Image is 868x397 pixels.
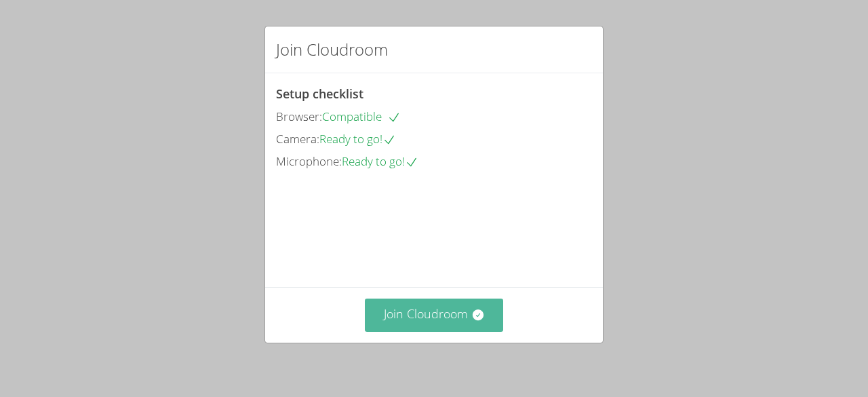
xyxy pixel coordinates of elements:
span: Browser: [276,109,322,124]
span: Camera: [276,131,319,147]
span: Setup checklist [276,86,363,102]
span: Ready to go! [319,131,396,147]
button: Join Cloudroom [365,299,504,332]
span: Compatible [322,109,401,124]
span: Ready to go! [342,153,418,169]
h2: Join Cloudroom [276,37,388,62]
span: Microphone: [276,153,342,169]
